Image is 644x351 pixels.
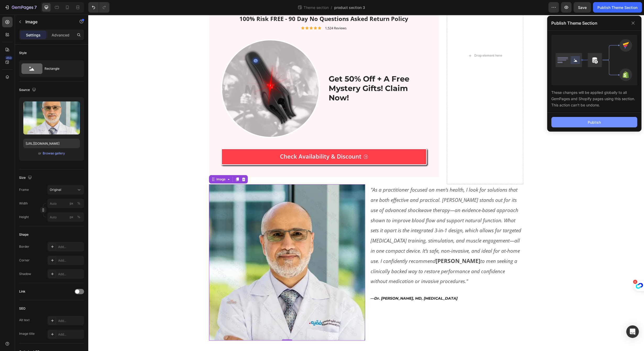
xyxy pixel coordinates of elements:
[58,245,83,249] div: Add...
[2,2,39,13] button: 7
[302,5,330,10] span: Theme section
[578,5,587,10] span: Save
[70,201,73,206] div: px
[23,101,80,134] img: preview-image
[133,25,232,123] img: gempages_574935580928901919-73b0be23-2cfb-45ce-bd97-48298a00fad9.png
[551,85,637,108] div: These changes will be applied globally to all GemPages and Shopify pages using this section. This...
[52,32,69,38] p: Advanced
[334,5,365,10] span: product section 3
[23,139,80,148] input: https://example.com/image.jpg
[43,151,65,156] div: Browse gallery
[192,138,273,145] span: Check Availability & Discount
[19,318,30,322] div: Alt text
[58,318,83,323] div: Add...
[70,215,73,219] div: px
[76,200,82,207] button: px
[19,331,35,336] div: Image title
[127,162,138,167] div: Image
[68,214,75,220] button: %
[76,214,82,220] button: px
[42,151,65,156] button: Browse gallery
[19,258,30,263] div: Corner
[19,215,29,219] label: Height
[347,242,392,250] strong: [PERSON_NAME]
[19,306,25,311] div: SEO
[19,289,25,294] div: Link
[25,19,70,25] p: Image
[551,20,597,26] p: Publish Theme Section
[282,281,286,286] strong: —
[19,87,37,94] div: Source
[588,120,601,125] div: Publish
[121,170,277,326] img: gempages_574935580928901919-78d8466f-6926-4937-936a-836610145a6e.jpg
[19,174,33,181] div: Size
[58,272,83,277] div: Add...
[282,243,429,270] i: to men seeking a clinically backed way to restore performance and confidence without medication o...
[77,215,80,219] div: %
[286,281,369,286] strong: Dr. [PERSON_NAME], MD, [MEDICAL_DATA]
[597,5,637,10] div: Publish Theme Section
[58,258,83,263] div: Add...
[282,172,433,250] i: "As a practitioner focused on men’s health, I look for solutions that are both effective and prac...
[331,5,332,10] span: /
[19,272,31,276] div: Shadow
[47,185,84,195] button: Original
[77,201,80,206] div: %
[38,150,41,156] span: or
[45,63,76,75] div: Rectangle
[551,117,637,127] button: Publish
[5,56,13,60] div: 450
[26,32,41,38] p: Settings
[19,232,29,237] div: Shape
[68,200,75,207] button: %
[19,244,29,249] div: Border
[133,134,339,150] a: Check Availability & Discount
[240,60,321,88] span: get 50% off + a free mystery gifts! claim now!
[47,212,84,222] input: px%
[593,2,642,13] button: Publish Theme Section
[34,4,37,10] p: 7
[58,332,83,337] div: Add...
[19,201,28,206] label: Width
[47,199,84,208] input: px%
[88,15,644,351] iframe: To enrich screen reader interactions, please activate Accessibility in Grammarly extension settings
[626,325,639,338] div: Open Intercom Messenger
[19,187,29,192] label: Frame
[574,2,591,13] button: Save
[88,2,109,13] div: Undo/Redo
[19,51,27,55] div: Style
[50,187,61,192] span: Original
[386,39,414,43] div: Drop element here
